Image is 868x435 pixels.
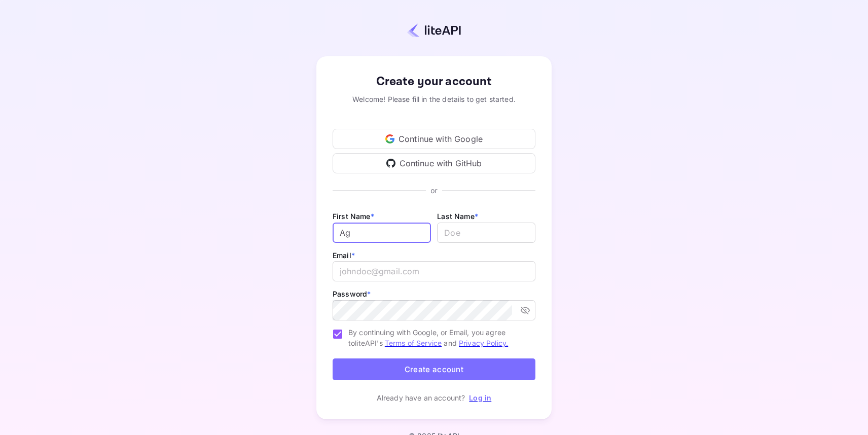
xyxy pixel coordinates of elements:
label: Password [333,289,371,298]
a: Privacy Policy. [459,339,508,347]
label: Email [333,251,355,260]
a: Terms of Service [385,339,442,347]
button: toggle password visibility [516,301,534,319]
a: Log in [469,393,491,402]
div: Welcome! Please fill in the details to get started. [333,94,535,104]
input: John [333,223,431,243]
label: First Name [333,212,374,221]
label: Last Name [437,212,478,221]
span: By continuing with Google, or Email, you agree to liteAPI's and [348,327,527,348]
div: Continue with GitHub [333,153,535,173]
p: Already have an account? [377,392,465,403]
input: johndoe@gmail.com [333,261,535,281]
input: Doe [437,223,535,243]
div: Create your account [333,72,535,91]
button: Create account [333,358,535,380]
div: Continue with Google [333,129,535,149]
img: liteapi [407,23,461,38]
